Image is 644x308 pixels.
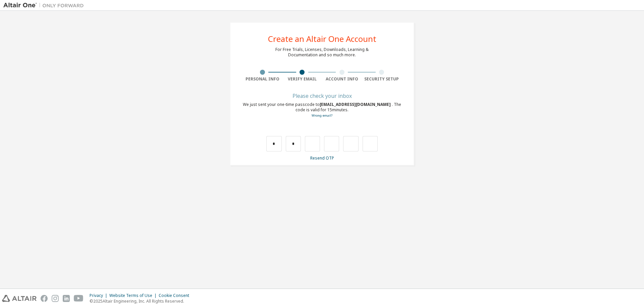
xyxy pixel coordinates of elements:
[282,76,322,82] div: Verify Email
[268,35,376,43] div: Create an Altair One Account
[41,295,48,302] img: facebook.svg
[2,295,37,302] img: altair_logo.svg
[243,94,401,98] div: Please check your inbox
[90,298,193,304] p: © 2025 Altair Engineering, Inc. All Rights Reserved.
[362,76,402,82] div: Security Setup
[52,295,59,302] img: instagram.svg
[275,47,369,58] div: For Free Trials, Licenses, Downloads, Learning & Documentation and so much more.
[243,102,401,118] div: We just sent your one-time passcode to . The code is valid for 15 minutes.
[320,102,392,107] span: [EMAIL_ADDRESS][DOMAIN_NAME]
[90,293,109,298] div: Privacy
[243,76,282,82] div: Personal Info
[159,293,193,298] div: Cookie Consent
[74,295,84,302] img: youtube.svg
[312,113,332,118] a: Go back to the registration form
[109,293,159,298] div: Website Terms of Use
[310,155,334,161] a: Resend OTP
[3,2,87,9] img: Altair One
[322,76,362,82] div: Account Info
[63,295,70,302] img: linkedin.svg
